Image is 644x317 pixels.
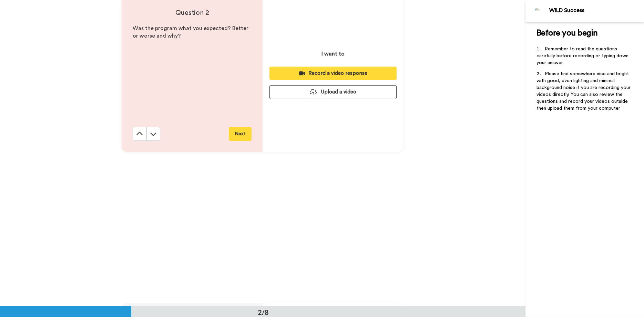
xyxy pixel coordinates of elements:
[269,67,397,80] button: Record a video response
[269,85,397,99] button: Upload a video
[536,29,597,37] span: Before you begin
[536,71,632,111] span: Please find somewhere nice and bright with good, even lighting and minimal background noise if yo...
[321,50,345,58] p: I want to
[275,70,391,77] div: Record a video response
[133,26,250,39] span: Was the program what you expected? Better or worse and why?
[536,47,630,65] span: Remember to read the questions carefully before recording or typing down your answer.
[229,127,252,141] button: Next
[133,8,252,18] h4: Question 2
[549,7,644,14] div: WILD Success
[529,3,546,19] img: Profile Image
[247,307,280,317] div: 2/8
